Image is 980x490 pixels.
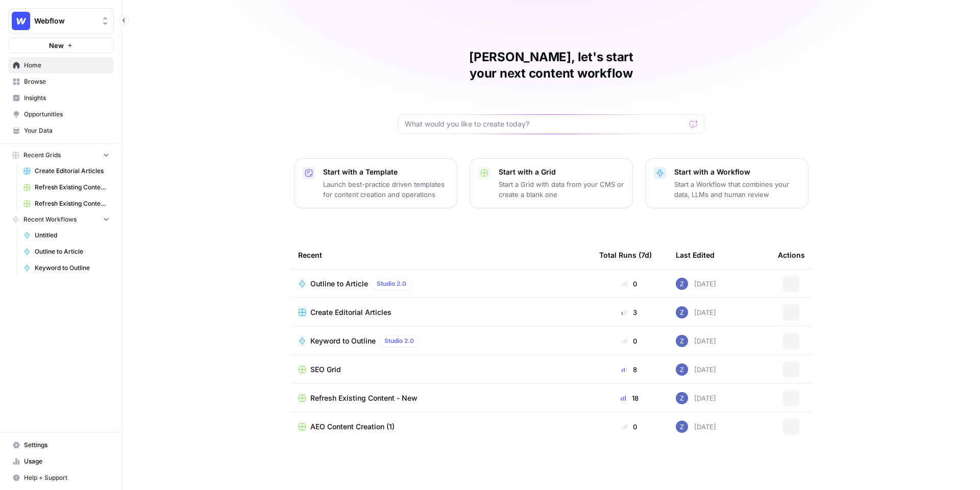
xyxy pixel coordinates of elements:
img: if0rly7j6ey0lzdmkp6rmyzsebv0 [676,363,688,376]
p: Launch best-practice driven templates for content creation and operations [323,179,449,200]
span: Recent Grids [23,151,61,160]
span: New [49,40,64,51]
div: Total Runs (7d) [599,241,652,269]
a: Browse [8,73,114,90]
div: 0 [599,336,659,346]
a: Outline to ArticleStudio 2.0 [298,278,583,290]
a: Create Editorial Articles [298,307,583,317]
span: Help + Support [24,473,109,482]
div: 0 [599,422,659,432]
img: if0rly7j6ey0lzdmkp6rmyzsebv0 [676,335,688,347]
img: if0rly7j6ey0lzdmkp6rmyzsebv0 [676,306,688,318]
img: Webflow Logo [12,12,30,30]
a: Refresh Existing Content - New [298,393,583,403]
span: Recent Workflows [23,215,77,224]
p: Start with a Workflow [674,167,800,177]
input: What would you like to create today? [405,119,685,129]
p: Start a Workflow that combines your data, LLMs and human review [674,179,800,200]
span: Your Data [24,126,109,135]
span: AEO Content Creation (1) [310,422,395,432]
span: Browse [24,77,109,86]
a: Keyword to OutlineStudio 2.0 [298,335,583,347]
span: SEO Grid [310,364,341,375]
span: Outline to Article [35,247,109,256]
span: Keyword to Outline [35,263,109,273]
span: Usage [24,457,109,466]
a: Insights [8,90,114,106]
span: Refresh Existing Content - New [35,199,109,208]
img: if0rly7j6ey0lzdmkp6rmyzsebv0 [676,392,688,404]
button: Help + Support [8,470,114,486]
div: 3 [599,307,659,317]
div: [DATE] [676,421,716,433]
span: Insights [24,93,109,103]
a: Keyword to Outline [19,260,114,276]
span: Home [24,61,109,70]
a: SEO Grid [298,364,583,375]
button: Recent Workflows [8,212,114,227]
p: Start with a Grid [499,167,624,177]
a: Home [8,57,114,73]
span: Studio 2.0 [384,336,414,346]
a: Your Data [8,122,114,139]
span: Create Editorial Articles [310,307,391,317]
div: 0 [599,279,659,289]
a: Refresh Existing Content - New [19,195,114,212]
div: 18 [599,393,659,403]
span: Refresh Existing Content (11) [35,183,109,192]
a: Settings [8,437,114,453]
p: Start with a Template [323,167,449,177]
span: Create Editorial Articles [35,166,109,176]
img: if0rly7j6ey0lzdmkp6rmyzsebv0 [676,278,688,290]
button: Start with a TemplateLaunch best-practice driven templates for content creation and operations [294,158,457,208]
div: [DATE] [676,363,716,376]
div: Last Edited [676,241,715,269]
a: Refresh Existing Content (11) [19,179,114,195]
div: [DATE] [676,392,716,404]
a: Opportunities [8,106,114,122]
a: Usage [8,453,114,470]
button: Start with a GridStart a Grid with data from your CMS or create a blank one [470,158,633,208]
div: 8 [599,364,659,375]
a: Outline to Article [19,243,114,260]
div: [DATE] [676,278,716,290]
div: [DATE] [676,335,716,347]
span: Webflow [34,16,96,26]
img: if0rly7j6ey0lzdmkp6rmyzsebv0 [676,421,688,433]
span: Settings [24,440,109,450]
button: Recent Grids [8,148,114,163]
span: Keyword to Outline [310,336,376,346]
a: AEO Content Creation (1) [298,422,583,432]
span: Untitled [35,231,109,240]
div: Actions [778,241,805,269]
a: Create Editorial Articles [19,163,114,179]
span: Opportunities [24,110,109,119]
div: [DATE] [676,306,716,318]
button: Workspace: Webflow [8,8,114,34]
h1: [PERSON_NAME], let's start your next content workflow [398,49,704,82]
button: New [8,38,114,53]
button: Start with a WorkflowStart a Workflow that combines your data, LLMs and human review [645,158,808,208]
span: Studio 2.0 [377,279,406,288]
span: Outline to Article [310,279,368,289]
a: Untitled [19,227,114,243]
p: Start a Grid with data from your CMS or create a blank one [499,179,624,200]
div: Recent [298,241,583,269]
span: Refresh Existing Content - New [310,393,418,403]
